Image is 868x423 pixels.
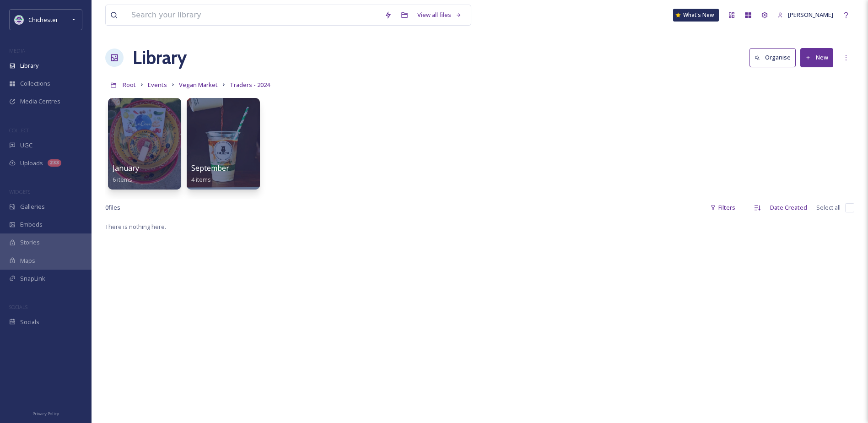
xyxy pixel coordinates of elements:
[32,411,59,417] span: Privacy Policy
[113,175,132,184] span: 6 items
[706,199,740,217] div: Filters
[179,79,218,90] a: Vegan Market
[20,97,60,106] span: Media Centres
[673,9,719,22] a: What's New
[20,220,43,229] span: Embeds
[28,16,58,24] span: Chichester
[133,44,187,71] a: Library
[113,164,139,184] a: January6 items
[20,159,43,168] span: Uploads
[48,159,61,167] div: 233
[191,164,229,184] a: September4 items
[413,6,466,24] a: View all files
[113,163,139,173] span: January
[127,5,380,25] input: Search your library
[179,81,218,89] span: Vegan Market
[749,48,800,67] a: Organise
[191,163,229,173] span: September
[20,238,40,247] span: Stories
[230,79,270,90] a: Traders - 2024
[20,274,45,283] span: SnapLink
[105,203,120,212] span: 0 file s
[9,304,27,310] span: SOCIALS
[20,256,35,265] span: Maps
[148,81,167,89] span: Events
[20,202,45,211] span: Galleries
[766,199,812,217] div: Date Created
[788,11,833,19] span: [PERSON_NAME]
[800,48,833,67] button: New
[20,318,39,326] span: Socials
[15,15,24,24] img: Logo_of_Chichester_District_Council.png
[32,407,59,418] a: Privacy Policy
[20,141,32,150] span: UGC
[9,188,30,195] span: WIDGETS
[9,127,29,134] span: COLLECT
[773,6,838,24] a: [PERSON_NAME]
[105,222,166,231] span: There is nothing here.
[230,81,270,89] span: Traders - 2024
[816,203,841,212] span: Select all
[148,79,167,90] a: Events
[123,79,136,90] a: Root
[20,61,38,70] span: Library
[123,81,136,89] span: Root
[191,175,211,184] span: 4 items
[749,48,796,67] button: Organise
[9,47,25,54] span: MEDIA
[20,79,50,88] span: Collections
